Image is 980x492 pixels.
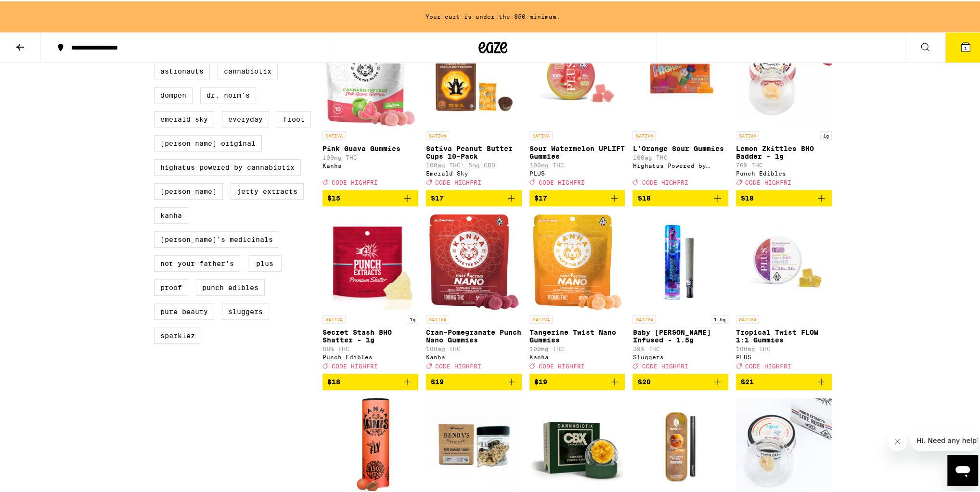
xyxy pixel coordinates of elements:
span: $19 [534,377,547,384]
p: 1.5g [711,314,728,322]
span: 1 [964,44,967,50]
span: CODE HIGHFRI [539,361,585,367]
p: SATIVA [529,130,553,139]
label: Sluggers [222,302,269,318]
label: Highatus Powered by Cannabiotix [154,158,301,174]
button: Add to bag [632,372,728,389]
p: Sativa Peanut Butter Cups 10-Pack [426,143,522,159]
span: CODE HIGHFRI [539,177,585,184]
div: Kanha [426,353,522,359]
button: Add to bag [322,189,418,205]
button: Add to bag [426,372,522,389]
span: CODE HIGHFRI [435,361,481,367]
p: 100mg THC [426,344,522,351]
iframe: Button to launch messaging window [947,454,978,484]
p: SATIVA [632,314,656,322]
p: Baby [PERSON_NAME] Infused - 1.5g [632,327,728,342]
label: Pure Beauty [154,302,214,318]
a: Open page for Sativa Peanut Butter Cups 10-Pack from Emerald Sky [426,29,522,189]
span: $17 [534,193,547,201]
a: Open page for Pink Guava Gummies from Kanha [322,29,418,189]
img: Punch Edibles - Secret Stash BHO Shatter - 1g [322,213,418,309]
label: Cannabiotix [218,62,278,78]
p: Sour Watermelon UPLIFT Gummies [529,143,625,159]
button: Add to bag [529,372,625,389]
button: Add to bag [529,189,625,205]
img: Kanha - Cran-Pomegranate Punch Nano Gummies [429,213,519,309]
div: Punch Edibles [322,353,418,359]
p: SATIVA [529,314,553,322]
iframe: Close message [888,430,907,450]
img: PLUS - Tropical Twist FLOW 1:1 Gummies [736,213,832,309]
label: Proof [154,278,188,294]
p: Tangerine Twist Nano Gummies [529,327,625,342]
p: SATIVA [322,130,346,139]
label: [PERSON_NAME]'s Medicinals [154,230,279,246]
p: SATIVA [736,130,759,139]
label: Everyday [222,110,269,126]
span: CODE HIGHFRI [745,177,791,184]
img: Highatus Powered by Cannabiotix - L'Orange Sour Gummies [632,29,728,125]
span: $17 [431,193,444,201]
label: Astronauts [154,62,210,78]
div: Emerald Sky [426,169,522,175]
p: L'Orange Sour Gummies [632,143,728,151]
label: Emerald Sky [154,110,214,126]
label: Punch Edibles [196,278,265,294]
p: 39% THC [632,344,728,351]
label: Froot [277,110,311,126]
p: Secret Stash BHO Shatter - 1g [322,327,418,342]
div: Kanha [322,161,418,167]
label: Dompen [154,86,193,102]
button: Add to bag [632,189,728,205]
p: 76% THC [736,161,832,167]
span: CODE HIGHFRI [332,361,378,367]
p: Cran-Pomegranate Punch Nano Gummies [426,327,522,342]
label: Not Your Father's [154,254,240,270]
a: Open page for Tropical Twist FLOW 1:1 Gummies from PLUS [736,213,832,372]
a: Open page for L'Orange Sour Gummies from Highatus Powered by Cannabiotix [632,29,728,189]
p: Tropical Twist FLOW 1:1 Gummies [736,327,832,342]
span: $18 [637,193,650,201]
div: Sluggers [632,353,728,359]
span: CODE HIGHFRI [642,177,688,184]
label: Jetty Extracts [231,182,304,198]
p: 100mg THC [632,153,728,159]
label: [PERSON_NAME] Original [154,134,262,150]
img: PLUS - Sour Watermelon UPLIFT Gummies [529,29,625,125]
p: 1g [407,314,418,322]
a: Open page for Sour Watermelon UPLIFT Gummies from PLUS [529,29,625,189]
p: Pink Guava Gummies [322,143,418,151]
img: Sluggers - Baby Griselda Infused - 1.5g [632,213,728,309]
p: SATIVA [736,314,759,322]
p: 100mg THC [529,161,625,167]
a: Open page for Lemon Zkittles BHO Badder - 1g from Punch Edibles [736,29,832,189]
a: Open page for Baby Griselda Infused - 1.5g from Sluggers [632,213,728,372]
label: Sparkiez [154,326,201,342]
span: CODE HIGHFRI [642,361,688,367]
span: $15 [327,193,340,201]
span: CODE HIGHFRI [332,177,378,184]
span: $18 [741,193,754,201]
p: 100mg THC: 5mg CBD [426,161,522,167]
label: Kanha [154,206,188,222]
img: Emerald Sky - Sativa Peanut Butter Cups 10-Pack [426,29,522,125]
img: Punch Edibles - Lemon Zkittles BHO Badder - 1g [736,29,832,125]
span: $18 [327,377,340,384]
span: $20 [637,377,650,384]
iframe: Message from company [911,429,978,450]
span: Hi. Need any help? [6,7,69,14]
a: Open page for Tangerine Twist Nano Gummies from Kanha [529,213,625,372]
label: Dr. Norm's [200,86,256,102]
p: 100mg THC [736,344,832,351]
p: SATIVA [322,314,346,322]
button: Add to bag [322,372,418,389]
div: Kanha [529,353,625,359]
label: [PERSON_NAME] [154,182,223,198]
div: Punch Edibles [736,169,832,175]
p: 100mg THC [529,344,625,351]
a: Open page for Secret Stash BHO Shatter - 1g from Punch Edibles [322,213,418,372]
p: SATIVA [426,130,449,139]
div: PLUS [529,169,625,175]
p: SATIVA [426,314,449,322]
